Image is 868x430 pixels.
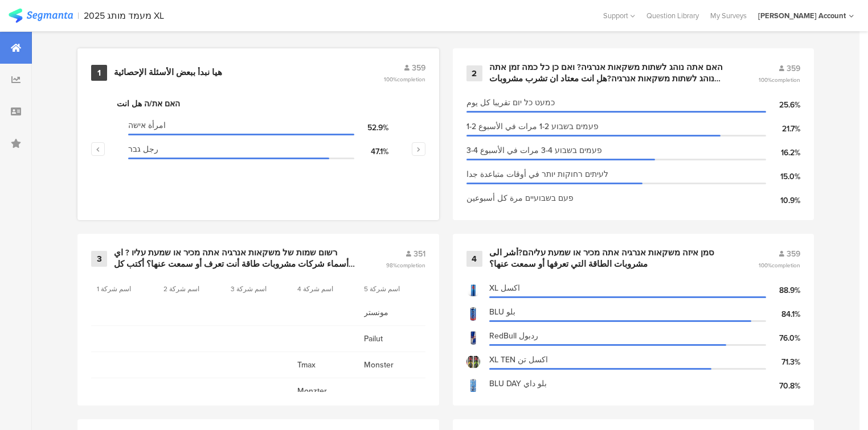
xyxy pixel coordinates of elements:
[489,282,520,294] span: XL اكسل
[766,195,800,206] div: 10.9%
[354,146,388,158] div: 47.1%
[489,378,547,390] span: BLU DAY بلو داي
[97,284,148,294] section: اسم شركة 1
[766,380,800,392] div: 70.8%
[163,284,215,294] section: اسم شركة 2
[489,306,515,318] span: BLU بلو
[766,284,800,296] div: 88.9%
[466,192,574,204] span: פעם בשבועיים مرة كل أسبوعين
[297,359,353,371] span: Tmax
[766,171,800,183] div: 15.0%
[787,63,800,75] span: 359
[766,99,800,111] div: 25.6%
[466,97,555,109] span: כמעט כל יום تقريبا كل يوم
[758,10,846,21] div: [PERSON_NAME] Account
[489,354,548,366] span: XL TEN اكسل تن
[77,9,79,22] div: |
[772,76,800,84] span: completion
[489,247,731,270] div: סמן איזה משקאות אנרגיה אתה מכיר או שמעת עליהם?أشر الى مشروبات الطاقة التي تعرفها أو سمعت عنها؟
[297,385,353,397] span: Monzter
[117,98,400,110] div: האם את/ה هل انت
[466,379,480,392] img: d3718dnoaommpf.cloudfront.net%2Fitem%2F402a244d5a433c60e366.jpg
[766,123,800,135] div: 21.7%
[397,75,425,84] span: completion
[384,75,425,84] span: 100%
[364,333,419,345] span: Pailut
[766,332,800,344] div: 76.0%
[91,65,107,81] div: 1
[489,62,731,84] div: האם אתה נוהג לשתות משקאות אנרגיה? ואם כן כל כמה זמן אתה נוהג לשתות משקאות אנרגיה?هل انت معتاد ان ...
[91,251,107,267] div: 3
[128,143,158,155] span: رجل גבר
[364,284,415,294] section: اسم شركة 5
[766,147,800,159] div: 16.2%
[231,284,282,294] section: اسم شركة 3
[84,10,164,21] div: 2025 מעמד מותג XL
[759,261,800,270] span: 100%
[412,62,425,74] span: 359
[787,248,800,260] span: 359
[772,261,800,270] span: completion
[489,330,538,342] span: RedBull ردبول
[466,331,480,345] img: d3718dnoaommpf.cloudfront.net%2Fitem%2F715ec4d7ac2a73779d49.jpg
[466,144,602,156] span: 3-4 פעמים בשבוע 3-4 مرات في الأسبوع
[9,9,73,23] img: segmanta logo
[466,121,599,133] span: 1-2 פעמים בשבוע 1-2 مرات في الأسبوع
[397,261,425,270] span: completion
[466,65,482,81] div: 2
[466,168,608,180] span: לעיתים רחוקות יותר في أوقات متباعدة جدا
[603,7,635,24] div: Support
[114,247,358,270] div: רשום שמות של משקאות אנרגיה אתה מכיר או שמעת עליו ? اي أسماء شركات مشروبات طاقة أنت تعرف أو سمعت ع...
[466,251,482,267] div: 4
[114,67,222,78] div: هيا نبدأ ببعض الأسئلة الإحصائية
[413,248,425,260] span: 351
[466,283,480,297] img: d3718dnoaommpf.cloudfront.net%2Fitem%2Fdec4c641d27d3536a3a5.jpg
[466,307,480,321] img: d3718dnoaommpf.cloudfront.net%2Fitem%2F0df700d0ffdba458ddbf.jpg
[766,356,800,368] div: 71.3%
[128,119,166,131] span: امرأة אישה
[354,122,388,134] div: 52.9%
[364,307,419,319] span: مونستر
[705,10,752,21] a: My Surveys
[364,359,419,371] span: Monster
[386,261,425,270] span: 98%
[641,10,705,21] a: Question Library
[297,284,349,294] section: اسم شركة 4
[766,308,800,320] div: 84.1%
[759,76,800,84] span: 100%
[466,355,480,369] img: d3718dnoaommpf.cloudfront.net%2Fitem%2Fa8a1690e4d246e0a8479.jpg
